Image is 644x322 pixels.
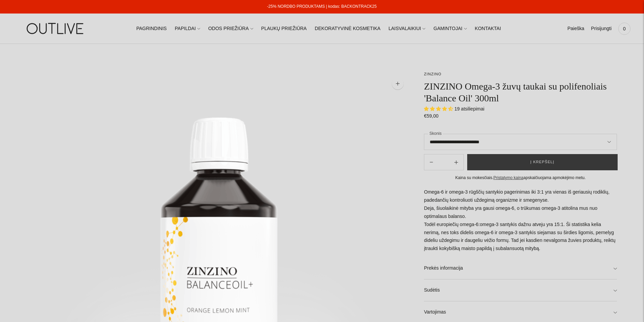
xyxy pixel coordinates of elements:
[530,159,554,166] span: Į krepšelį
[388,21,425,36] a: LAISVALAIKIUI
[449,154,463,170] button: Subtract product quantity
[620,24,629,33] span: 0
[424,279,617,301] a: Sudėtis
[618,21,630,36] a: 0
[424,174,617,181] div: Kaina su mokesčiais. apskaičiuojama apmokėjimo metu.
[567,21,584,36] a: Paieška
[261,21,307,36] a: PLAUKŲ PRIEŽIŪRA
[424,80,617,104] h1: ZINZINO Omega-3 žuvų taukai su polifenoliais 'Balance Oil' 300ml
[424,154,438,170] button: Add product quantity
[591,21,612,36] a: Prisijungti
[424,72,442,76] a: ZINZINO
[175,21,200,36] a: PAPILDAI
[424,257,617,279] a: Prekės informacija
[467,154,618,170] button: Į krepšelį
[494,175,524,180] a: Pristatymo kaina
[208,21,253,36] a: ODOS PRIEŽIŪRA
[267,4,377,9] a: -25% NORDBO PRODUKTAMS | kodas: BACKONTRACK25
[136,21,167,36] a: PAGRINDINIS
[14,17,98,40] img: OUTLIVE
[315,21,380,36] a: DEKORATYVINĖ KOSMETIKA
[475,21,501,36] a: KONTAKTAI
[424,188,617,253] p: Omega-6 ir omega-3 rūgščių santykio pagerinimas iki 3:1 yra vienas iš geriausių rodiklių, padedan...
[424,106,454,112] span: 4.74 stars
[433,21,467,36] a: GAMINTOJAI
[438,157,449,167] input: Product quantity
[454,106,484,112] span: 19 atsiliepimai
[424,113,438,119] span: €59,00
